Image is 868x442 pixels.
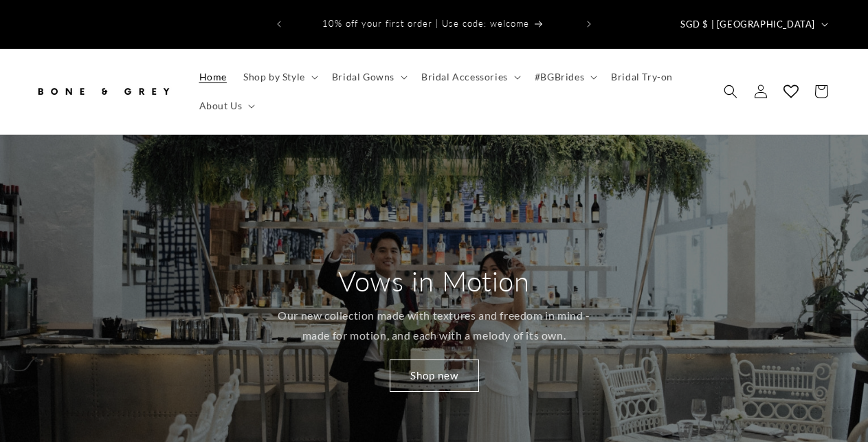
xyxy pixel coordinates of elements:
button: Next announcement [574,11,604,37]
summary: Bridal Gowns [324,63,413,91]
span: About Us [199,100,243,112]
summary: #BGBrides [526,63,603,91]
span: 10% off your first order | Use code: welcome [322,18,529,29]
span: #BGBrides [535,71,584,83]
span: Home [199,71,227,83]
a: Bone and Grey Bridal [30,71,177,111]
img: Bone and Grey Bridal [34,76,172,107]
a: Shop new [390,359,479,391]
summary: Search [715,76,746,107]
h2: Vows in Motion [338,263,529,299]
span: SGD $ | [GEOGRAPHIC_DATA] [680,18,815,32]
a: Bridal Try-on [603,63,681,91]
span: Shop by Style [243,71,305,83]
span: Bridal Gowns [332,71,394,83]
span: Bridal Try-on [611,71,673,83]
p: Our new collection made with textures and freedom in mind - made for motion, and each with a melo... [271,306,597,346]
button: Previous announcement [264,11,294,37]
a: Home [191,63,235,91]
summary: About Us [191,91,261,120]
summary: Bridal Accessories [413,63,526,91]
span: Bridal Accessories [421,71,508,83]
button: SGD $ | [GEOGRAPHIC_DATA] [672,11,834,37]
summary: Shop by Style [235,63,324,91]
